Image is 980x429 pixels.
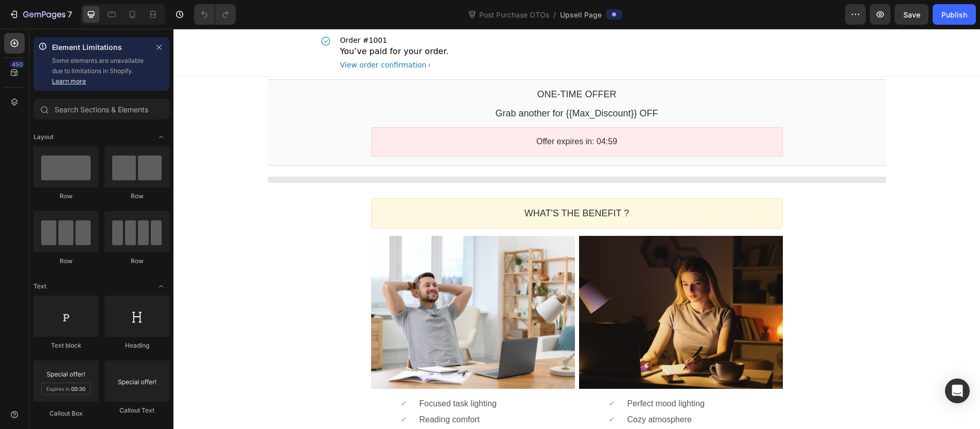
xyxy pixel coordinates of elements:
[52,41,149,54] p: Element Limitations
[104,341,169,350] div: Heading
[945,379,970,403] div: Open Intercom Messenger
[153,278,169,295] span: Toggle open
[435,386,442,395] span: ✔
[67,8,72,21] p: 7
[33,341,98,350] div: Text block
[33,282,46,291] span: Text
[104,256,169,266] div: Row
[4,4,77,25] button: 7
[194,4,236,25] div: Undo/Redo
[153,129,169,145] span: Toggle open
[363,108,444,117] bdo: Offer expires in: 04:59
[322,79,484,90] bdo: Grab another for {{Max_Discount}} OFF
[227,386,234,395] span: ✔
[364,60,443,71] bdo: One-time Offer
[52,56,149,87] p: Some elements are unavailable due to limitations in Shopify.
[10,60,25,68] div: 450
[895,4,929,25] button: Save
[553,9,556,20] span: /
[903,10,920,19] span: Save
[477,9,551,20] span: Post Purchase OTOs
[435,370,442,379] span: ✔
[52,77,86,85] a: Learn more
[33,132,54,142] span: Layout
[207,179,600,191] p: WHAT'S THE BENEFIT ?
[941,9,967,20] div: Publish
[453,370,589,381] p: Perfect mood lighting
[453,386,589,397] p: Cozy atmosphere
[104,406,169,415] div: Callout Text
[246,370,381,381] p: Focused task lighting
[227,370,234,379] span: ✔
[33,99,169,119] input: Search Sections & Elements
[104,192,169,201] div: Row
[33,192,98,201] div: Row
[33,409,98,418] div: Callout Box
[560,9,602,20] span: Upsell Page
[246,386,381,397] p: Reading comfort
[933,4,976,25] button: Publish
[33,256,98,266] div: Row
[173,29,980,429] iframe: Design area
